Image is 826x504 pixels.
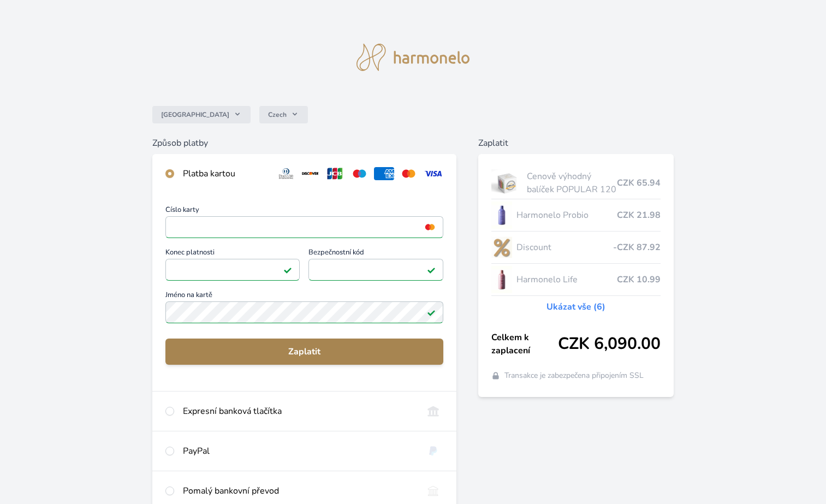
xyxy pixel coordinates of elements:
input: Jméno na kartěPlatné pole [165,301,443,323]
iframe: Iframe pro bezpečnostní kód [313,262,438,277]
span: Celkem k zaplacení [491,331,558,357]
div: Expresní banková tlačítka [183,405,414,418]
img: CLEAN_PROBIO_se_stinem_x-lo.jpg [491,201,512,229]
img: Platné pole [427,265,436,274]
span: [GEOGRAPHIC_DATA] [161,110,229,119]
img: discover.svg [300,167,320,180]
span: -CZK 87.92 [613,241,661,254]
span: CZK 6,090.00 [558,334,661,354]
img: paypal.svg [423,444,443,458]
span: Harmonelo Probio [516,209,617,222]
span: Jméno na kartě [165,292,443,301]
img: bankTransfer_IBAN.svg [423,484,443,497]
a: Ukázat vše (6) [546,300,605,313]
div: Pomalý bankovní převod [183,484,414,497]
span: Cenově výhodný balíček POPULAR 120 [527,170,617,196]
button: [GEOGRAPHIC_DATA] [152,106,251,123]
span: CZK 10.99 [617,273,661,286]
span: Transakce je zabezpečena připojením SSL [504,370,644,381]
span: CZK 65.94 [617,176,661,189]
img: popular.jpg [491,169,522,197]
img: Platné pole [427,308,436,317]
img: visa.svg [423,167,443,180]
h6: Zaplatit [478,137,674,150]
img: mc [423,222,437,232]
span: Bezpečnostní kód [308,249,443,259]
button: Czech [259,106,308,123]
iframe: Iframe pro číslo karty [170,220,438,235]
span: Zaplatit [174,345,435,358]
img: mc.svg [399,167,419,180]
span: Harmonelo Life [516,273,617,286]
img: onlineBanking_CZ.svg [423,405,443,418]
img: amex.svg [374,167,394,180]
img: logo.svg [356,44,470,71]
button: Zaplatit [165,339,443,365]
img: jcb.svg [325,167,345,180]
img: CLEAN_LIFE_se_stinem_x-lo.jpg [491,266,512,293]
span: Czech [268,110,287,119]
span: Číslo karty [165,206,443,216]
img: diners.svg [276,167,296,180]
img: Platné pole [283,265,292,274]
div: Platba kartou [183,167,268,180]
h6: Způsob platby [152,137,456,150]
span: CZK 21.98 [617,209,661,222]
span: Discount [516,241,613,254]
img: discount-lo.png [491,234,512,261]
span: Konec platnosti [165,249,300,259]
img: maestro.svg [349,167,370,180]
iframe: Iframe pro datum vypršení platnosti [170,262,295,277]
div: PayPal [183,444,414,458]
